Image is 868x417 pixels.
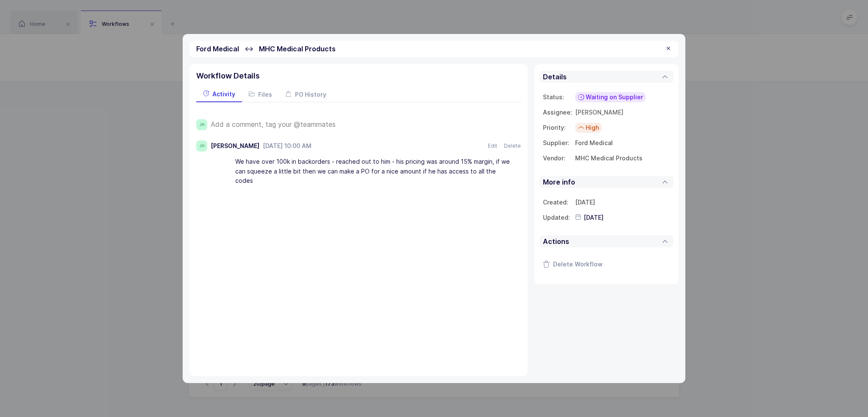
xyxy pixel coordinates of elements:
[586,123,599,132] span: High
[543,135,568,151] td: Supplier:
[543,210,568,225] td: Updated:
[575,123,602,133] div: High
[543,120,568,135] td: Priority:
[196,119,207,130] span: JH
[543,105,568,120] td: Assignee:
[543,151,568,166] td: Vendor:
[540,83,673,173] div: Details
[543,195,568,210] td: Created:
[543,90,568,105] td: Status:
[258,91,272,98] span: Files
[295,91,326,98] span: PO History
[504,143,521,149] button: Delete
[575,92,646,102] div: Waiting on Supplier
[586,93,643,101] span: Waiting on Supplier
[196,71,260,81] span: Workflow Details
[540,71,673,83] div: Details
[540,176,673,188] div: More info
[575,109,623,116] span: [PERSON_NAME]
[543,257,603,271] button: Delete Workflow
[488,143,497,149] button: Edit
[575,135,670,151] td: Ford Medical
[196,140,207,151] span: JH
[543,231,569,252] div: Actions
[235,155,511,188] div: We have over 100k in backorders - reached out to him - his pricing was around 15% margin, if we c...
[575,195,670,210] td: [DATE]
[575,109,623,115] div: [PERSON_NAME]
[263,142,312,149] span: [DATE] 10:00 AM
[575,151,670,166] td: MHC Medical Products
[196,45,239,53] span: Ford Medical
[212,90,235,98] span: Activity
[211,120,336,128] span: Add a comment, tag your @teammates
[211,143,259,149] div: [PERSON_NAME]
[540,188,673,232] div: More info
[245,45,253,53] span: ↔
[259,45,336,53] span: MHC Medical Products
[540,235,673,247] div: Actions
[543,67,567,87] div: Details
[543,172,575,192] div: More info
[540,247,673,278] div: Actions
